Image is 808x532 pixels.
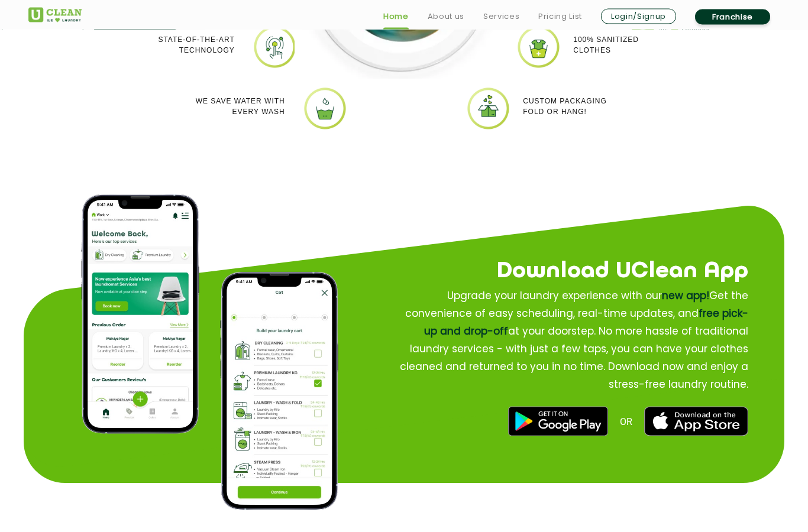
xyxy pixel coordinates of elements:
img: Laundry shop near me [253,25,297,70]
span: new app! [662,289,709,303]
img: app home page [81,195,199,434]
span: OR [620,416,632,427]
img: Uclean laundry [516,25,561,70]
p: 100% Sanitized Clothes [573,35,639,56]
img: best dry cleaners near me [508,407,607,437]
a: Pricing List [538,9,582,24]
img: process of how to place order on app [220,273,338,511]
a: Home [383,9,409,24]
img: UClean Laundry and Dry Cleaning [28,8,82,22]
a: Login/Signup [601,9,676,24]
a: Services [483,9,519,24]
h2: Download UClean App [353,254,748,290]
a: About us [428,9,464,24]
img: best laundry near me [644,407,748,437]
p: Custom packaging Fold or Hang! [523,96,607,118]
a: Franchise [695,9,770,25]
img: uclean dry cleaner [466,87,510,131]
p: Upgrade your laundry experience with our Get the convenience of easy scheduling, real-time update... [392,287,748,394]
p: We Save Water with every wash [196,96,285,118]
p: State-of-the-art Technology [158,35,234,56]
